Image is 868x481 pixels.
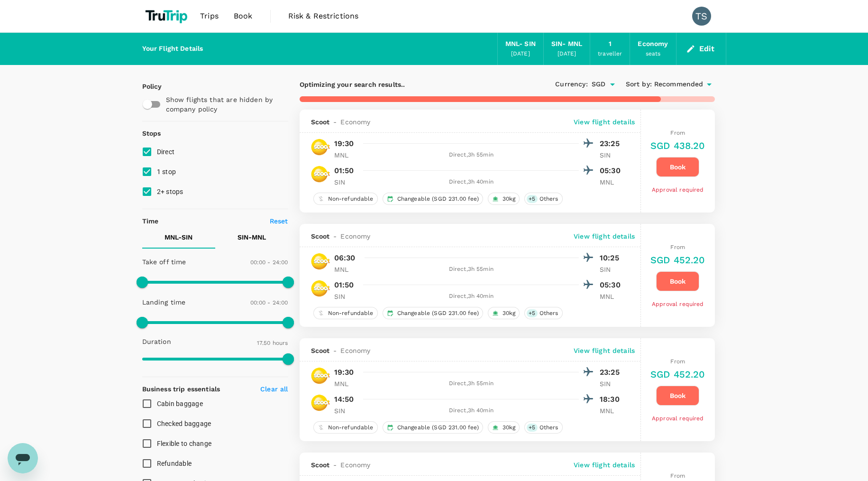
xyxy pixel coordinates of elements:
[334,165,354,176] p: 01:50
[334,138,354,149] p: 19:30
[654,79,704,90] span: Recommended
[157,440,212,447] span: Flexible to change
[524,307,562,319] div: +5Others
[574,231,635,241] p: View flight details
[499,309,520,317] span: 30kg
[311,279,330,298] img: TR
[311,231,330,241] span: Scoot
[527,424,537,432] span: + 5
[656,386,699,406] button: Book
[600,379,623,388] p: SIN
[157,148,175,156] span: Direct
[334,279,354,291] p: 01:50
[606,78,619,91] button: Open
[600,265,623,274] p: SIN
[536,424,562,432] span: Others
[670,472,685,479] span: From
[488,421,520,434] div: 30kg
[638,39,668,49] div: Economy
[656,157,699,177] button: Book
[600,406,623,416] p: MNL
[157,460,192,467] span: Refundable
[364,265,579,274] div: Direct , 3h 55min
[692,7,711,26] div: TS
[8,443,38,473] iframe: Button to launch messaging window
[311,165,330,184] img: TR
[142,216,159,226] p: Time
[142,129,161,137] strong: Stops
[383,421,483,434] div: Changeable (SGD 231.00 fee)
[157,400,203,407] span: Cabin baggage
[364,177,579,187] div: Direct , 3h 40min
[650,367,705,382] h6: SGD 452.20
[511,49,530,59] div: [DATE]
[311,252,330,271] img: TR
[234,10,253,22] span: Book
[656,271,699,291] button: Book
[270,216,288,226] p: Reset
[288,10,359,22] span: Risk & Restrictions
[383,193,483,205] div: Changeable (SGD 231.00 fee)
[600,252,623,264] p: 10:25
[142,297,186,307] p: Landing time
[600,165,623,176] p: 05:30
[324,309,377,317] span: Non-refundable
[200,10,219,22] span: Trips
[311,366,330,385] img: TR
[157,420,211,427] span: Checked baggage
[488,307,520,319] div: 30kg
[364,150,579,160] div: Direct , 3h 55min
[551,39,582,49] div: SIN - MNL
[334,292,358,301] p: SIN
[329,346,340,355] span: -
[311,117,330,127] span: Scoot
[574,460,635,470] p: View flight details
[334,252,356,264] p: 06:30
[164,232,192,242] p: MNL - SIN
[324,424,377,432] span: Non-refundable
[157,188,183,195] span: 2+ stops
[488,193,520,205] div: 30kg
[652,186,704,193] span: Approval required
[340,460,370,470] span: Economy
[574,117,635,127] p: View flight details
[555,79,587,90] span: Currency :
[340,231,370,241] span: Economy
[250,299,288,306] span: 00:00 - 24:00
[524,421,562,434] div: +5Others
[142,385,220,393] strong: Business trip essentials
[598,49,622,59] div: traveller
[600,394,623,405] p: 18:30
[364,406,579,416] div: Direct , 3h 40min
[334,150,358,160] p: MNL
[313,421,378,434] div: Non-refundable
[684,41,718,56] button: Edit
[383,307,483,319] div: Changeable (SGD 231.00 fee)
[340,117,370,127] span: Economy
[557,49,576,59] div: [DATE]
[142,257,186,267] p: Take off time
[536,309,562,317] span: Others
[260,384,288,394] p: Clear all
[329,117,340,127] span: -
[334,265,358,274] p: MNL
[311,460,330,470] span: Scoot
[311,346,330,355] span: Scoot
[142,44,203,54] div: Your Flight Details
[329,460,340,470] span: -
[340,346,370,355] span: Economy
[600,150,623,160] p: SIN
[646,49,661,59] div: seats
[311,138,330,157] img: TR
[142,6,193,27] img: TruTrip logo
[652,301,704,307] span: Approval required
[334,367,354,378] p: 19:30
[329,231,340,241] span: -
[600,367,623,378] p: 23:25
[650,252,705,268] h6: SGD 452.20
[364,292,579,301] div: Direct , 3h 40min
[670,244,685,250] span: From
[334,177,358,187] p: SIN
[652,415,704,422] span: Approval required
[142,82,151,91] p: Policy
